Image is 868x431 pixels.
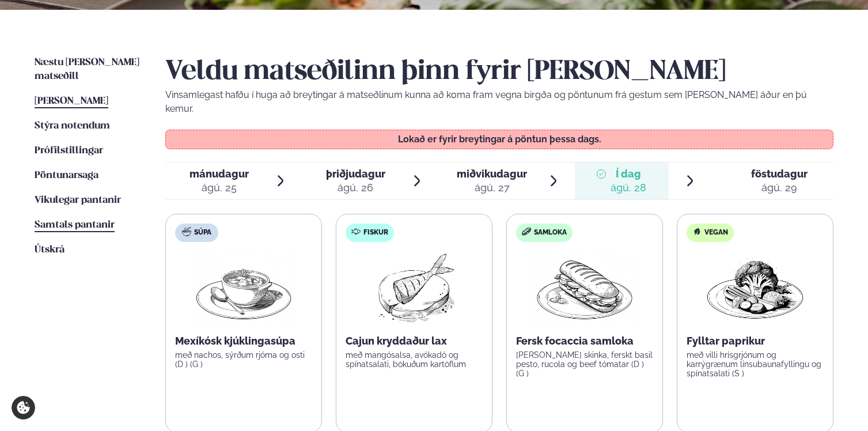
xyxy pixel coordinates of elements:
[351,227,361,236] img: fish.svg
[35,146,103,156] span: Prófílstillingar
[35,218,115,232] a: Samtals pantanir
[457,181,527,195] div: ágú. 27
[35,195,121,205] span: Vikulegar pantanir
[363,228,388,237] span: Fiskur
[692,227,702,236] img: Vegan.svg
[457,168,527,180] span: miðvikudagur
[35,56,142,84] a: Næstu [PERSON_NAME] matseðill
[194,228,211,237] span: Súpa
[363,251,465,325] img: Fish.png
[611,181,646,195] div: ágú. 28
[35,171,98,180] span: Pöntunarsaga
[35,119,110,133] a: Stýra notendum
[35,94,108,108] a: [PERSON_NAME]
[35,144,103,158] a: Prófílstillingar
[751,181,808,195] div: ágú. 29
[35,169,98,183] a: Pöntunarsaga
[193,251,294,325] img: Soup.png
[175,334,312,348] p: Mexíkósk kjúklingasúpa
[165,56,833,88] h2: Veldu matseðilinn þinn fyrir [PERSON_NAME]
[751,168,808,180] span: föstudagur
[35,220,115,230] span: Samtals pantanir
[189,181,249,195] div: ágú. 25
[35,96,108,106] span: [PERSON_NAME]
[175,350,312,369] p: með nachos, sýrðum rjóma og osti (D ) (G )
[346,334,483,348] p: Cajun kryddaður lax
[189,168,249,180] span: mánudagur
[165,88,833,116] p: Vinsamlegast hafðu í huga að breytingar á matseðlinum kunna að koma fram vegna birgða og pöntunum...
[326,168,385,180] span: þriðjudagur
[687,350,824,378] p: með villi hrísgrjónum og karrýgrænum linsubaunafyllingu og spínatsalati (S )
[35,245,65,255] span: Útskrá
[522,228,531,236] img: sandwich-new-16px.svg
[35,194,121,207] a: Vikulegar pantanir
[611,167,646,181] span: Í dag
[35,58,139,81] span: Næstu [PERSON_NAME] matseðill
[516,334,653,348] p: Fersk focaccia samloka
[704,228,728,237] span: Vegan
[12,396,35,419] a: Cookie settings
[687,334,824,348] p: Fylltar paprikur
[516,350,653,378] p: [PERSON_NAME] skinka, ferskt basil pesto, rucola og beef tómatar (D ) (G )
[704,251,806,325] img: Vegan.png
[177,135,822,144] p: Lokað er fyrir breytingar á pöntun þessa dags.
[35,243,65,257] a: Útskrá
[35,121,110,131] span: Stýra notendum
[346,350,483,369] p: með mangósalsa, avókadó og spínatsalati, bökuðum kartöflum
[182,227,191,236] img: soup.svg
[326,181,385,195] div: ágú. 26
[534,251,635,325] img: Panini.png
[534,228,567,237] span: Samloka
